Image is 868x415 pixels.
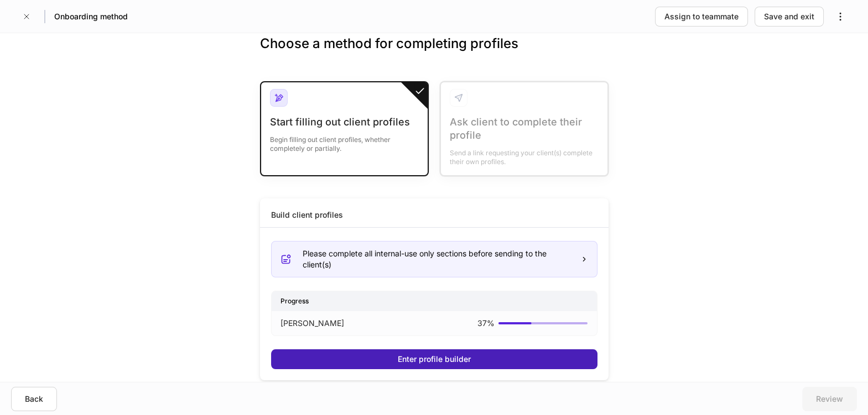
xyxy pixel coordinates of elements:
[271,209,343,220] div: Build client profiles
[755,7,824,27] button: Save and exit
[54,11,128,22] h5: Onboarding method
[271,349,597,369] button: Enter profile builder
[398,354,471,365] div: Enter profile builder
[11,387,57,411] button: Back
[477,318,494,329] p: 37 %
[270,129,419,153] div: Begin filling out client profiles, whether completely or partially.
[802,387,857,411] button: Review
[764,11,814,22] div: Save and exit
[280,318,344,329] p: [PERSON_NAME]
[303,248,571,270] div: Please complete all internal-use only sections before sending to the client(s)
[816,393,843,405] div: Review
[260,35,609,70] h3: Choose a method for completing profiles
[655,7,748,27] button: Assign to teammate
[25,393,43,405] div: Back
[664,11,739,22] div: Assign to teammate
[272,291,597,311] div: Progress
[270,115,419,129] div: Start filling out client profiles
